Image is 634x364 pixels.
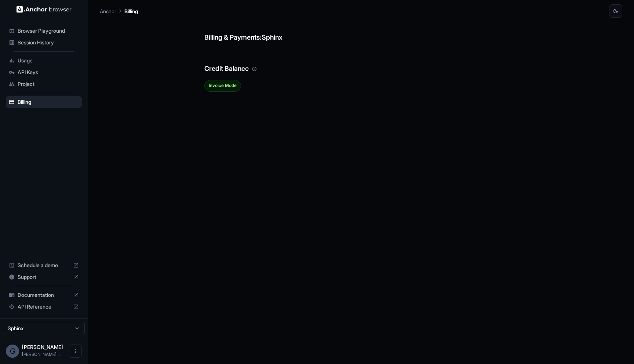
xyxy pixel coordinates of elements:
div: API Reference [6,301,82,313]
div: Browser Playground [6,25,82,37]
span: API Keys [18,69,79,76]
span: Project [18,80,79,88]
p: Billing [124,7,138,15]
span: Browser Playground [18,27,79,34]
div: Billing [6,96,82,108]
h6: Billing & Payments: Sphinx [204,18,518,43]
div: Usage [6,55,82,66]
img: Anchor Logo [17,6,72,13]
nav: breadcrumb [100,7,138,15]
span: Session History [18,39,79,46]
div: Schedule a demo [6,259,82,271]
span: Documentation [18,291,70,299]
svg: Your credit balance will be consumed as you use the API. Visit the usage page to view a breakdown... [252,66,257,72]
div: Support [6,271,82,283]
span: Support [18,273,70,281]
div: Documentation [6,289,82,301]
div: G [6,345,19,358]
div: Project [6,78,82,90]
div: API Keys [6,66,82,78]
button: Open menu [69,345,82,358]
span: Usage [18,57,79,64]
span: Schedule a demo [18,262,70,269]
span: Gabriel Taboada [22,344,63,350]
span: API Reference [18,303,70,310]
span: Invoice Mode [205,83,241,88]
span: Billing [18,98,79,106]
span: gabriel@sphinxhq.com [22,352,60,357]
h6: Credit Balance [204,49,518,74]
div: Session History [6,37,82,48]
p: Anchor [100,7,116,15]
